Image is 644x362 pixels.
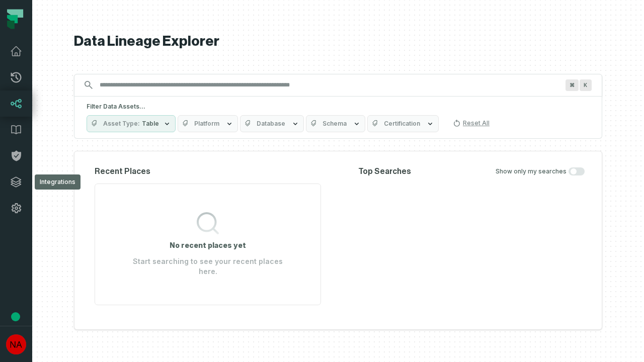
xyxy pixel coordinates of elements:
div: Integrations [35,174,80,190]
div: Tooltip anchor [11,312,20,321]
img: avatar of No Repos Account [6,334,26,354]
span: Press ⌘ + K to focus the search bar [566,79,579,91]
span: Press ⌘ + K to focus the search bar [580,79,592,91]
h1: Data Lineage Explorer [74,33,602,50]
